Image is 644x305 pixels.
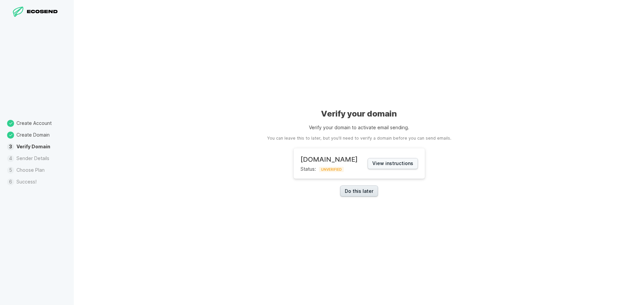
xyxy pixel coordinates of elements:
p: Verify your domain to activate email sending. [309,124,409,131]
span: UNVERIFIED [319,167,344,172]
div: Status: [301,155,358,171]
aside: You can leave this to later, but you'll need to verify a domain before you can send emails. [267,135,451,142]
h1: Verify your domain [321,108,397,119]
button: View instructions [368,158,418,169]
h2: [DOMAIN_NAME] [301,155,358,163]
a: Do this later [340,185,378,197]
